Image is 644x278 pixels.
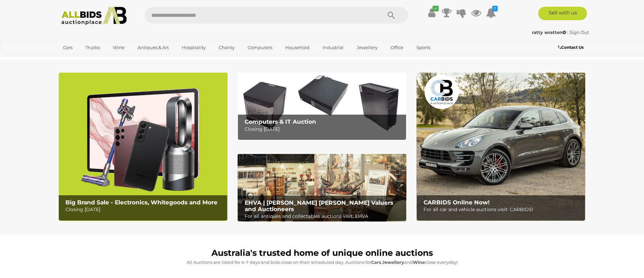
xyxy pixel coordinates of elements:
a: Sell with us [538,7,587,20]
p: For all car and vehicle auctions visit: CARBIDS! [424,205,582,214]
a: Wine [108,42,129,53]
b: EHVA | [PERSON_NAME] [PERSON_NAME] Valuers and Auctioneers [245,199,393,212]
a: Office [386,42,408,53]
a: Hospitality [178,42,210,53]
a: Computers [243,42,277,53]
a: EHVA | Evans Hastings Valuers and Auctioneers EHVA | [PERSON_NAME] [PERSON_NAME] Valuers and Auct... [238,154,406,222]
a: Sign Out [569,30,589,35]
a: CARBIDS Online Now! CARBIDS Online Now! For all car and vehicle auctions visit: CARBIDS! [416,73,585,221]
p: Closing [DATE] [245,125,403,133]
img: Big Brand Sale - Electronics, Whitegoods and More [59,73,228,221]
span: | [567,30,568,35]
a: 7 [486,7,496,19]
b: Computers & IT Auction [245,118,316,125]
b: Contact Us [558,45,584,50]
strong: Wine [413,260,425,265]
h1: Australia's trusted home of unique online auctions [62,248,582,258]
button: Search [375,7,408,24]
img: Computers & IT Auction [238,73,406,140]
img: CARBIDS Online Now! [416,73,585,221]
a: Cars [59,42,77,53]
a: Charity [214,42,239,53]
a: Antiques & Art [133,42,173,53]
a: Household [281,42,314,53]
b: CARBIDS Online Now! [424,199,490,206]
a: Industrial [318,42,348,53]
p: Closing [DATE] [65,205,224,214]
a: [GEOGRAPHIC_DATA] [59,53,115,64]
strong: Jewellery [382,260,404,265]
b: Big Brand Sale - Electronics, Whitegoods and More [65,199,217,206]
a: Sports [412,42,435,53]
a: Jewellery [352,42,382,53]
a: Big Brand Sale - Electronics, Whitegoods and More Big Brand Sale - Electronics, Whitegoods and Mo... [59,73,228,221]
a: Contact Us [558,44,585,51]
a: Trucks [81,42,104,53]
img: EHVA | Evans Hastings Valuers and Auctioneers [238,154,406,222]
strong: Cars [371,260,381,265]
img: Allbids.com.au [58,7,131,25]
a: Computers & IT Auction Computers & IT Auction Closing [DATE] [238,73,406,140]
p: All Auctions are listed for 4-7 days and bids close on their scheduled day. Auctions for , and cl... [62,259,582,266]
p: For all antiques and collectables auctions visit: EHVA [245,212,403,221]
strong: ratty wratten [532,30,566,35]
a: ✔ [427,7,437,19]
a: ratty wratten [532,30,567,35]
i: 7 [492,6,498,11]
i: ✔ [433,6,439,11]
